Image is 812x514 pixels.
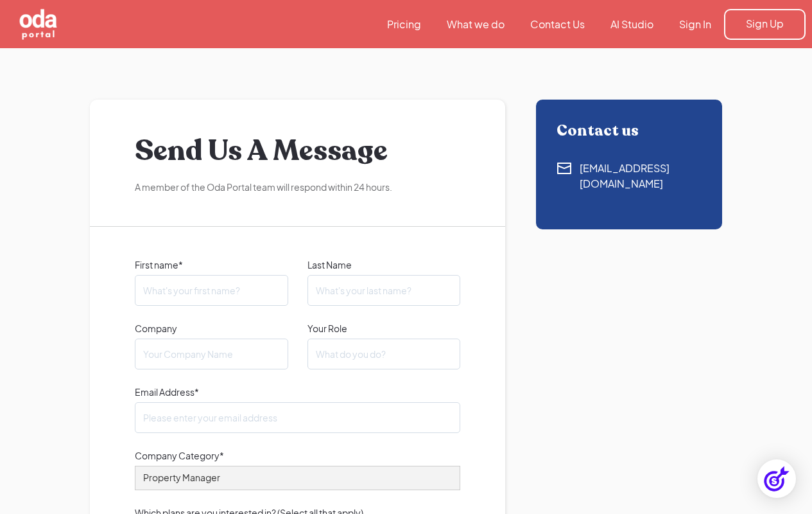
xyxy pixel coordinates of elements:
[557,161,702,191] a: Contact using email[EMAIL_ADDRESS][DOMAIN_NAME]
[517,17,598,31] a: Contact Us
[135,321,288,335] label: Company
[307,275,461,306] input: What's your last name?
[307,321,461,335] label: Your Role
[135,448,460,463] label: Company Category*
[434,17,517,31] a: What we do
[135,275,288,306] input: What's your first name?
[724,9,806,40] a: Sign Up
[6,8,128,41] a: home
[135,402,460,433] input: Please enter your email address
[557,161,572,176] img: Contact using email
[135,339,288,369] input: Your Company Name
[307,339,461,369] input: What do you do?
[746,17,784,31] div: Sign Up
[135,385,460,399] label: Email Address*
[666,17,724,31] a: Sign In
[557,122,702,140] div: Contact us
[374,17,434,31] a: Pricing
[135,181,460,194] div: A member of the Oda Portal team will respond within 24 hours.
[135,258,288,272] label: First name*
[307,258,461,272] label: Last Name
[135,132,460,170] h1: Send Us A Message
[598,17,666,31] a: AI Studio
[580,161,702,191] div: [EMAIL_ADDRESS][DOMAIN_NAME]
